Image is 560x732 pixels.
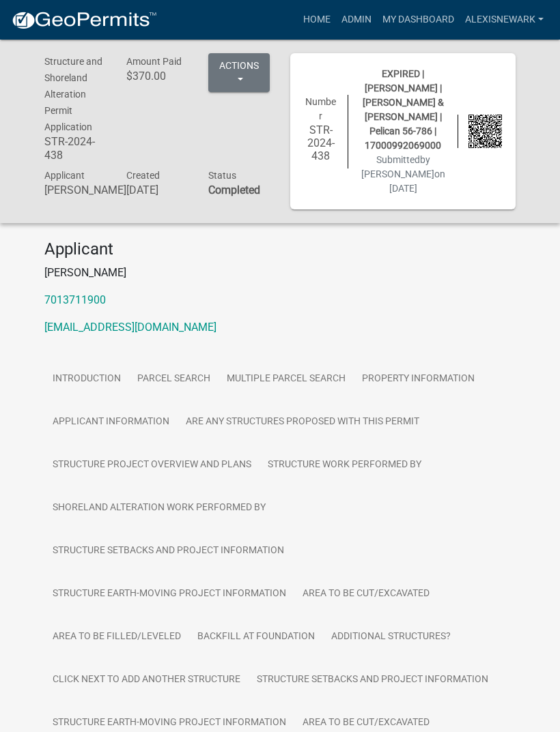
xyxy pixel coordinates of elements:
[468,115,502,148] img: QR code
[44,615,189,659] a: Area to be Filled/Leveled
[260,443,430,487] a: Structure Work Performed By
[189,615,323,659] a: Backfill at foundation
[249,658,496,702] a: Structure Setbacks and project information
[44,572,294,616] a: Structure Earth-Moving Project Information
[323,615,459,659] a: Additional Structures?
[208,170,236,181] span: Status
[126,170,160,181] span: Created
[44,56,102,132] span: Structure and Shoreland Alteration Permit Application
[44,529,292,573] a: Structure Setbacks and project information
[44,321,216,334] a: [EMAIL_ADDRESS][DOMAIN_NAME]
[294,572,438,616] a: Area to be Cut/Excavated
[298,7,336,33] a: Home
[361,154,445,194] span: Submitted on [DATE]
[44,293,106,306] a: 7013711900
[305,96,336,121] span: Number
[126,70,188,83] h6: $370.00
[44,357,129,401] a: Introduction
[44,239,516,259] h4: Applicant
[44,443,260,487] a: Structure Project Overview and Plans
[336,7,377,33] a: Admin
[304,123,337,163] h6: STR-2024-438
[44,400,178,444] a: Applicant Information
[126,184,188,196] h6: [DATE]
[460,7,549,33] a: alexisnewark
[377,7,460,33] a: My Dashboard
[44,184,106,196] h6: [PERSON_NAME]
[44,486,274,530] a: Shoreland Alteration Work Performed By
[219,357,354,401] a: Multiple Parcel Search
[44,658,249,702] a: Click Next to add another structure
[208,53,270,92] button: Actions
[208,184,260,196] strong: Completed
[44,135,106,161] h6: STR-2024-438
[363,68,444,151] span: EXPIRED | [PERSON_NAME] | [PERSON_NAME] & [PERSON_NAME] | Pelican 56-786 | 17000992069000
[44,265,516,281] p: [PERSON_NAME]
[126,56,182,67] span: Amount Paid
[129,357,219,401] a: Parcel search
[44,170,85,181] span: Applicant
[178,400,428,444] a: Are any Structures Proposed with this Permit
[354,357,483,401] a: Property Information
